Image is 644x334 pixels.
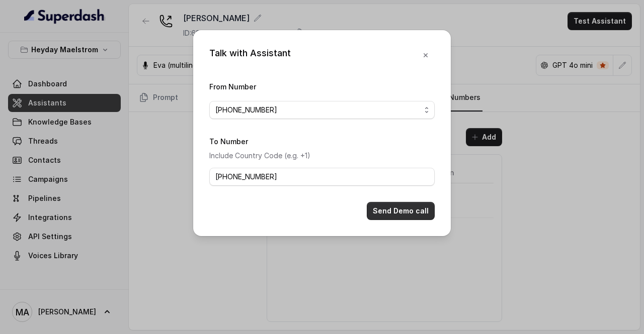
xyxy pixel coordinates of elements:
p: Include Country Code (e.g. +1) [209,150,435,162]
button: Send Demo call [367,202,435,220]
input: +1123456789 [209,168,435,186]
span: [PHONE_NUMBER] [215,104,421,116]
div: Talk with Assistant [209,46,291,64]
button: [PHONE_NUMBER] [209,101,435,119]
label: From Number [209,82,256,91]
label: To Number [209,137,248,146]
